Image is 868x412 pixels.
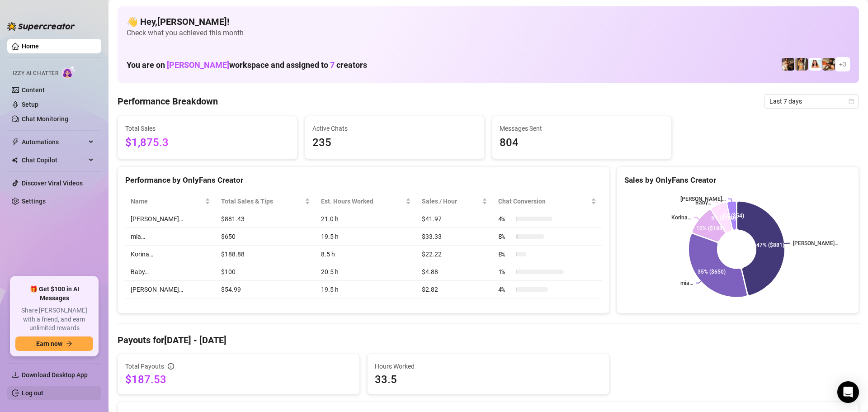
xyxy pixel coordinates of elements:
td: $33.33 [416,228,493,246]
span: Sales / Hour [422,196,480,206]
span: 804 [500,134,664,152]
img: Chat Copilot [12,157,18,163]
td: [PERSON_NAME]… [125,210,216,228]
td: Baby… [125,263,216,281]
td: 21.0 h [316,210,416,228]
div: Open Intercom Messenger [837,381,859,403]
img: Deyana [822,58,835,71]
span: calendar [849,99,854,104]
span: [PERSON_NAME] [167,60,229,70]
span: Total Sales [125,123,290,133]
text: [PERSON_NAME]… [680,196,726,202]
div: Est. Hours Worked [321,196,404,206]
span: + 3 [839,59,846,69]
span: Chat Conversion [498,196,589,206]
span: 4 % [498,214,513,224]
span: info-circle [168,363,174,369]
td: $2.82 [416,281,493,298]
h4: Payouts for [DATE] - [DATE] [118,334,859,346]
td: 20.5 h [316,263,416,281]
text: Baby… [695,199,711,206]
th: Total Sales & Tips [216,193,316,210]
a: Log out [22,389,43,397]
a: Content [22,86,45,94]
span: 1 % [498,267,513,277]
div: Sales by OnlyFans Creator [624,174,851,186]
button: Earn nowarrow-right [15,336,93,351]
td: $22.22 [416,246,493,263]
td: 19.5 h [316,228,416,246]
td: mia… [125,228,216,246]
td: $881.43 [216,210,316,228]
td: $188.88 [216,246,316,263]
text: mia… [680,280,693,286]
img: mia [809,58,821,71]
td: 8.5 h [316,246,416,263]
img: Karlea [795,58,808,71]
span: Active Chats [312,123,477,133]
text: Korina… [671,215,691,221]
span: Check what you achieved this month [127,28,850,38]
a: Setup [22,101,38,108]
span: 235 [312,134,477,152]
span: Total Payouts [125,361,164,371]
span: 8 % [498,232,513,242]
img: logo-BBDzfeDw.svg [7,22,75,31]
td: [PERSON_NAME]… [125,281,216,298]
span: Chat Copilot [22,153,86,167]
td: $41.97 [416,210,493,228]
img: AI Chatter [62,66,76,79]
span: Name [131,196,203,206]
th: Sales / Hour [416,193,493,210]
h4: 👋 Hey, [PERSON_NAME] ! [127,15,850,28]
td: Korina… [125,246,216,263]
span: 33.5 [375,372,602,387]
span: $187.53 [125,372,352,387]
span: Hours Worked [375,361,602,371]
h1: You are on workspace and assigned to creators [127,60,367,70]
span: Earn now [36,340,62,347]
span: 7 [330,60,335,70]
img: Baby [782,58,794,71]
a: Chat Monitoring [22,115,68,123]
span: Download Desktop App [22,371,88,379]
h4: Performance Breakdown [118,95,218,108]
td: 19.5 h [316,281,416,298]
span: Messages Sent [500,123,664,133]
td: $100 [216,263,316,281]
span: 8 % [498,249,513,259]
span: download [12,371,19,379]
span: Last 7 days [769,95,854,108]
span: thunderbolt [12,138,19,146]
span: 🎁 Get $100 in AI Messages [15,285,93,303]
span: Total Sales & Tips [221,196,303,206]
span: Izzy AI Chatter [13,69,58,78]
td: $4.88 [416,263,493,281]
text: [PERSON_NAME]… [793,240,838,246]
th: Chat Conversion [493,193,602,210]
div: Performance by OnlyFans Creator [125,174,602,186]
th: Name [125,193,216,210]
span: 4 % [498,284,513,294]
a: Discover Viral Videos [22,180,83,187]
span: $1,875.3 [125,134,290,152]
span: Share [PERSON_NAME] with a friend, and earn unlimited rewards [15,306,93,333]
span: arrow-right [66,341,72,347]
a: Settings [22,198,46,205]
a: Home [22,43,39,50]
span: Automations [22,135,86,149]
td: $650 [216,228,316,246]
td: $54.99 [216,281,316,298]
